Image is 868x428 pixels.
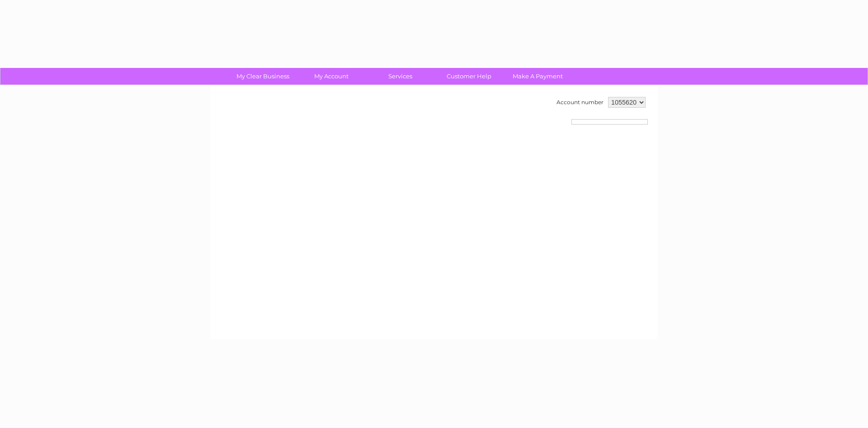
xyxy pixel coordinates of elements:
[226,68,300,85] a: My Clear Business
[554,95,606,110] td: Account number
[432,68,506,85] a: Customer Help
[363,68,438,85] a: Services
[294,68,369,85] a: My Account
[500,68,575,85] a: Make A Payment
